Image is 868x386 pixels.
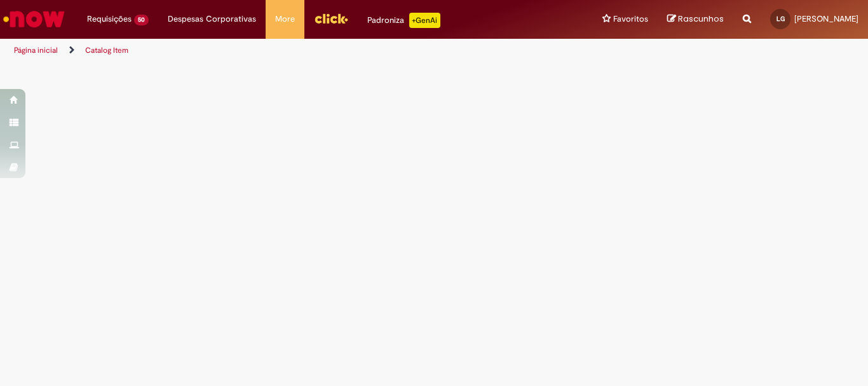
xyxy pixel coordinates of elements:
[134,15,149,25] span: 50
[613,13,648,25] span: Favoritos
[314,9,348,28] img: click_logo_yellow_360x200.png
[14,45,58,55] a: Página inicial
[776,15,785,23] span: LG
[367,13,440,28] div: Padroniza
[794,13,858,24] span: [PERSON_NAME]
[10,39,569,62] ul: Trilhas de página
[409,13,440,28] p: +GenAi
[275,13,295,25] span: More
[85,45,128,55] a: Catalog Item
[667,13,724,25] a: Rascunhos
[87,13,132,25] span: Requisições
[678,13,724,25] span: Rascunhos
[168,13,256,25] span: Despesas Corporativas
[1,6,67,32] img: ServiceNow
